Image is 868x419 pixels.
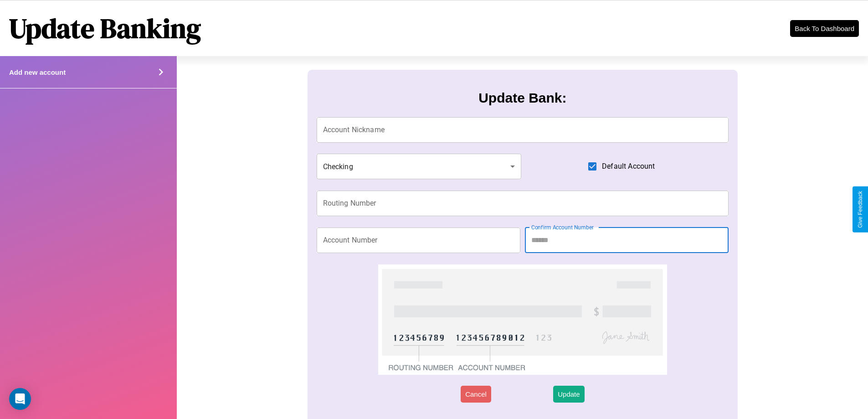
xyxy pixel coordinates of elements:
[602,161,655,172] span: Default Account
[317,154,522,179] div: Checking
[790,20,859,37] button: Back To Dashboard
[378,264,667,375] img: check
[478,90,566,106] h3: Update Bank:
[9,68,66,76] h4: Add new account
[9,388,31,410] div: Open Intercom Messenger
[553,386,584,403] button: Update
[531,223,594,231] label: Confirm Account Number
[857,191,863,228] div: Give Feedback
[9,10,201,47] h1: Update Banking
[461,386,491,403] button: Cancel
